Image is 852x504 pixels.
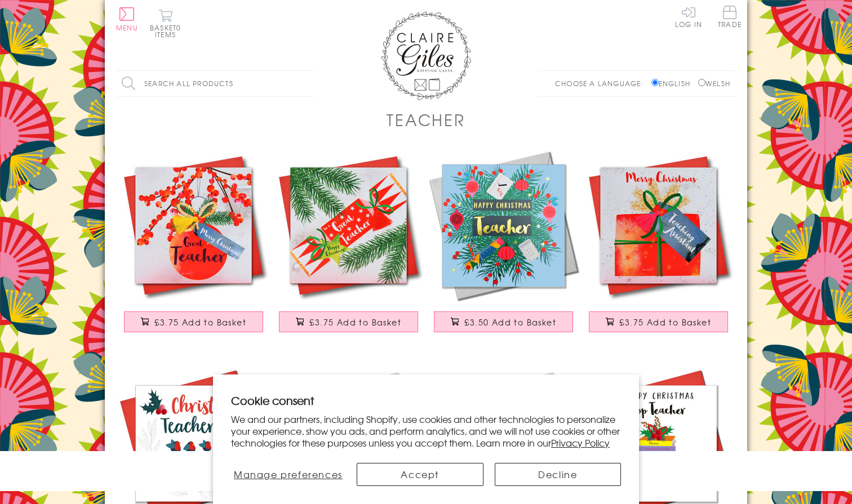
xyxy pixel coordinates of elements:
[116,71,313,96] input: Search all products
[581,148,736,344] a: Christmas Card, Present, Merry Christmas, Teaching Assistant, Tassel Embellished £3.75 Add to Basket
[309,316,401,328] span: £3.75 Add to Basket
[434,311,574,332] button: £3.50 Add to Basket
[155,23,181,39] span: 0 items
[426,148,581,344] a: Christmas Card, Teacher Wreath and Baubles, text foiled in shiny gold £3.50 Add to Basket
[231,393,621,408] h2: Cookie consent
[234,467,343,481] span: Manage preferences
[589,311,729,332] button: £3.75 Add to Basket
[231,463,345,486] button: Manage preferences
[675,6,702,28] a: Log In
[231,413,621,448] p: We and our partners, including Shopify, use cookies and other technologies to personalize your ex...
[116,7,138,31] button: Menu
[464,316,556,328] span: £3.50 Add to Basket
[271,148,426,344] a: Christmas Card, Cracker, To a Great Teacher, Happy Christmas, Tassel Embellished £3.75 Add to Basket
[154,316,246,328] span: £3.75 Add to Basket
[124,311,264,332] button: £3.75 Add to Basket
[302,71,313,96] input: Search
[381,11,471,100] img: Claire Giles Greetings Cards
[651,79,659,86] input: English
[116,148,271,344] a: Christmas Card, Bauble and Berries, Great Teacher, Tassel Embellished £3.75 Add to Basket
[718,6,742,30] a: Trade
[271,148,426,303] img: Christmas Card, Cracker, To a Great Teacher, Happy Christmas, Tassel Embellished
[495,463,622,486] button: Decline
[116,148,271,303] img: Christmas Card, Bauble and Berries, Great Teacher, Tassel Embellished
[387,108,465,131] h1: Teacher
[116,23,138,33] span: Menu
[581,148,736,303] img: Christmas Card, Present, Merry Christmas, Teaching Assistant, Tassel Embellished
[619,316,711,328] span: £3.75 Add to Basket
[150,9,181,38] button: Basket0 items
[698,78,730,88] label: Welsh
[279,311,419,332] button: £3.75 Add to Basket
[426,148,581,303] img: Christmas Card, Teacher Wreath and Baubles, text foiled in shiny gold
[651,78,696,88] label: English
[551,436,610,449] a: Privacy Policy
[357,463,483,486] button: Accept
[698,79,705,86] input: Welsh
[555,78,649,88] p: Choose a language:
[718,6,742,28] span: Trade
